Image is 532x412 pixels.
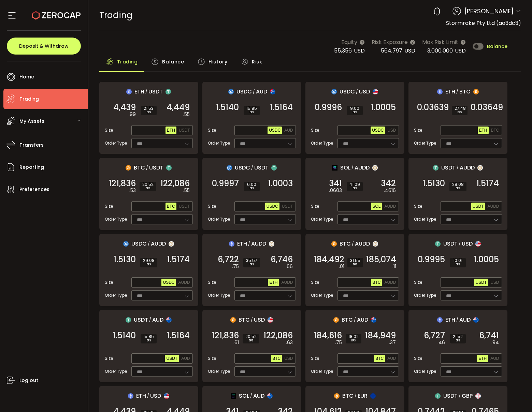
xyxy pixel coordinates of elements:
[161,279,176,286] button: USDC
[314,332,342,339] span: 184,616
[371,279,382,286] button: BTC
[418,256,445,263] span: 0.9995
[19,94,39,104] span: Trading
[212,180,239,187] span: 0.9997
[252,55,262,69] span: Risk
[381,180,396,187] span: 342
[105,216,127,222] span: Order Type
[254,163,269,172] span: USDT
[144,111,154,115] i: BPS
[365,332,396,339] span: 184,949
[489,279,500,286] button: USD
[128,393,133,399] img: eth_portfolio.svg
[371,317,376,323] img: aud_portfolio.svg
[462,239,473,248] span: USD
[270,89,275,94] img: aud_portfolio.svg
[340,239,351,248] span: BTC
[311,368,333,374] span: Order Type
[311,203,319,209] span: Size
[212,332,239,339] span: 121,836
[311,140,333,146] span: Order Type
[113,332,136,339] span: 1.5140
[387,128,396,133] span: USD
[146,165,148,171] em: /
[250,393,252,399] em: /
[134,163,145,172] span: BTC
[471,203,485,210] button: USDT
[105,127,113,133] span: Size
[267,393,273,399] img: aud_portfolio.svg
[117,55,138,69] span: Trading
[143,335,154,339] span: 15.85
[311,292,333,298] span: Order Type
[383,203,397,210] button: AUDD
[179,204,190,209] span: USDT
[251,317,253,323] em: /
[335,339,342,346] em: .75
[311,127,319,133] span: Size
[437,317,443,323] img: eth_portfolio.svg
[208,292,230,298] span: Order Type
[348,339,359,343] i: BPS
[105,292,127,298] span: Order Type
[342,315,353,324] span: BTC
[246,259,257,263] span: 35.57
[339,263,344,270] em: .01
[284,128,293,133] span: AUD
[280,279,294,286] button: AUDD
[417,104,449,111] span: 0.03639
[356,89,358,95] em: /
[270,104,293,111] span: 1.5164
[126,165,131,171] img: btc_portfolio.svg
[149,163,163,172] span: USDT
[384,187,396,194] em: .4616
[126,317,131,323] img: usdt_portfolio.svg
[227,165,232,171] img: usdc_portfolio.svg
[229,241,234,247] img: eth_portfolio.svg
[208,216,230,222] span: Order Type
[490,127,501,134] button: BTC
[208,140,230,146] span: Order Type
[232,263,239,270] em: .75
[355,163,370,172] span: AUDD
[340,87,355,96] span: USDC
[471,104,503,111] span: 0.03649
[167,256,190,263] span: 1.5174
[349,187,360,191] i: BPS
[354,317,356,323] em: /
[375,356,384,361] span: BTC
[473,317,479,323] img: aud_portfolio.svg
[246,111,257,115] i: BPS
[355,393,357,399] em: /
[19,162,44,172] span: Reporting
[178,280,190,285] span: AUDD
[216,104,239,111] span: 1.5140
[129,187,136,194] em: .53
[271,256,293,263] span: 6,746
[271,165,277,171] img: usdt_portfolio.svg
[177,203,191,210] button: USDT
[414,127,422,133] span: Size
[357,315,368,324] span: AUD
[332,165,337,171] img: sol_portfolio.png
[383,279,397,286] button: AUDD
[239,392,249,400] span: SOL
[281,203,294,210] button: USDT
[160,180,190,187] span: 122,086
[233,339,239,346] em: .61
[169,241,174,247] img: zuPXiwguUFiBOIQyqLOiXsnnNitlx7q4LCwEbLHADjIpTka+Lip0HH8D0VTrd02z+wEAAAAASUVORK5CYII=
[474,256,499,263] span: 1.0005
[475,241,481,247] img: usd_portfolio.svg
[162,55,184,69] span: Balance
[286,339,293,346] em: .63
[460,163,475,172] span: AUDD
[451,338,532,412] iframe: Chat Widget
[114,256,136,263] span: 1.5130
[459,315,471,324] span: AUD
[452,187,464,191] i: BPS
[437,339,445,346] em: .46
[109,180,136,187] span: 121,836
[129,111,136,118] em: .99
[366,256,396,263] span: 185,074
[486,203,500,210] button: AUDD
